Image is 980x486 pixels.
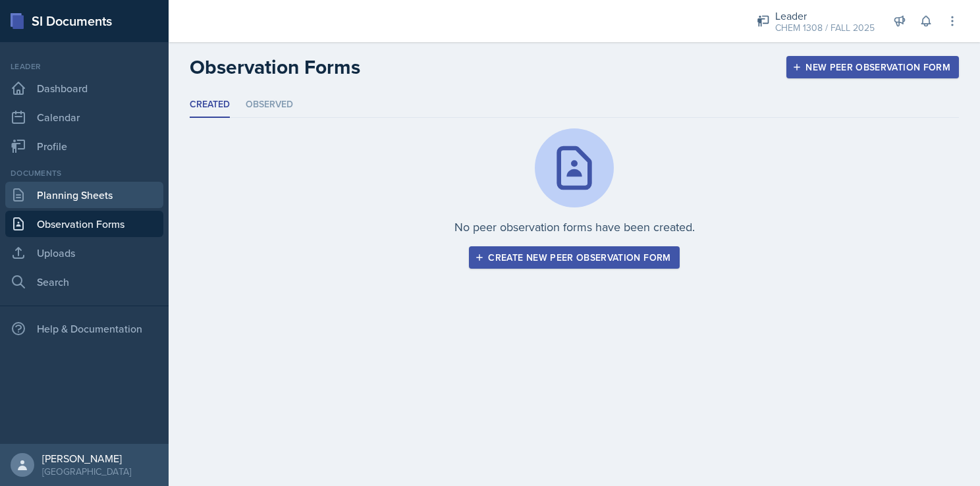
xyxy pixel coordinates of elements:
a: Observation Forms [5,211,163,237]
div: Leader [775,8,875,24]
div: [GEOGRAPHIC_DATA] [42,465,131,478]
li: Created [190,92,230,118]
p: No peer observation forms have been created. [454,218,695,236]
a: Search [5,269,163,295]
div: Documents [5,167,163,179]
h2: Observation Forms [190,55,360,79]
div: New Peer Observation Form [795,62,950,72]
div: CHEM 1308 / FALL 2025 [775,21,875,35]
a: Dashboard [5,75,163,101]
div: Leader [5,61,163,72]
button: New Peer Observation Form [786,56,959,78]
a: Profile [5,133,163,159]
a: Calendar [5,104,163,130]
div: [PERSON_NAME] [42,452,131,465]
div: Create new peer observation form [477,252,670,263]
div: Help & Documentation [5,315,163,342]
a: Planning Sheets [5,182,163,208]
li: Observed [246,92,293,118]
a: Uploads [5,240,163,266]
button: Create new peer observation form [469,246,679,269]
